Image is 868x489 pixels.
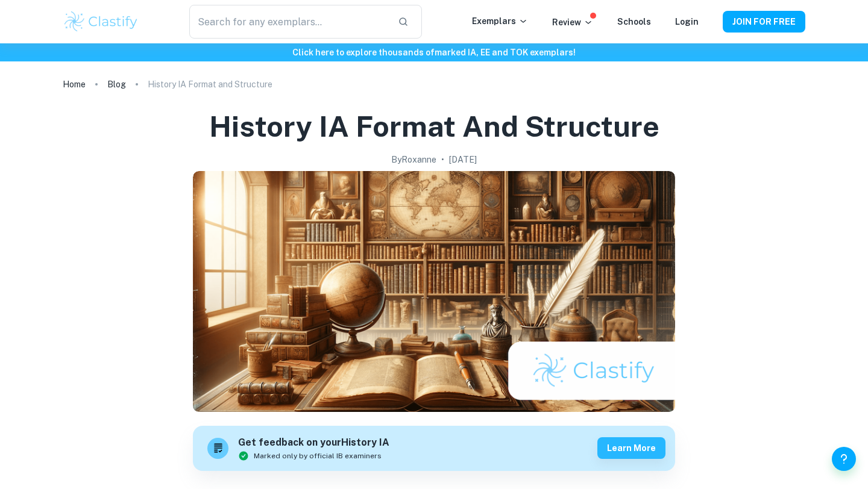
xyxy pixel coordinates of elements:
p: Review [552,16,593,29]
a: Blog [107,76,126,93]
a: Home [63,76,86,93]
h2: By Roxanne [391,153,436,166]
span: Marked only by official IB examiners [254,450,382,461]
input: Search for any exemplars... [189,5,388,39]
h1: History IA Format and Structure [209,107,659,146]
p: Exemplars [472,14,528,28]
img: Clastify logo [63,10,139,34]
h6: Get feedback on your History IA [238,435,389,450]
button: Help and Feedback [832,447,856,471]
p: History IA Format and Structure [148,78,272,91]
button: Learn more [597,437,665,459]
h2: [DATE] [449,153,477,166]
button: JOIN FOR FREE [723,11,805,33]
a: Get feedback on yourHistory IAMarked only by official IB examinersLearn more [193,426,675,471]
h6: Click here to explore thousands of marked IA, EE and TOK exemplars ! [2,46,866,59]
a: Login [675,17,699,26]
a: Schools [617,17,651,26]
img: History IA Format and Structure cover image [193,171,675,412]
p: • [441,153,444,166]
